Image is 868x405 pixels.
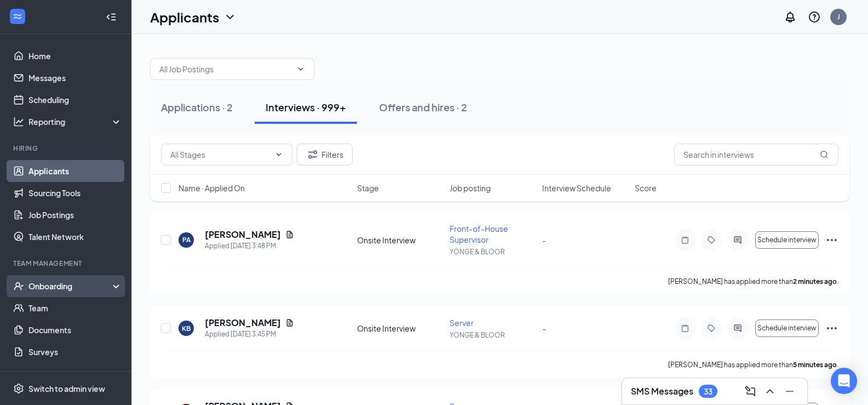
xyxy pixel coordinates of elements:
svg: Tag [705,324,718,333]
span: Interview Schedule [542,182,611,193]
svg: ChevronDown [296,65,305,73]
div: PA [182,235,191,244]
a: Home [28,45,122,67]
h5: [PERSON_NAME] [205,317,281,329]
svg: Ellipses [825,233,838,247]
button: ComposeMessage [741,383,759,400]
span: Score [635,182,657,193]
svg: Filter [306,148,319,161]
span: Server [450,318,474,328]
svg: ChevronUp [763,385,777,398]
svg: QuestionInfo [808,10,821,24]
a: Documents [28,319,122,341]
p: [PERSON_NAME] has applied more than . [668,360,838,369]
svg: Ellipses [825,322,838,335]
svg: MagnifyingGlass [820,150,829,159]
div: Reporting [28,116,123,127]
b: 5 minutes ago [793,361,837,369]
input: All Stages [170,149,270,161]
a: Sourcing Tools [28,182,122,204]
button: ChevronUp [761,383,779,400]
svg: ChevronDown [274,150,283,159]
svg: WorkstreamLogo [12,11,23,22]
a: Job Postings [28,204,122,226]
div: Applications · 2 [161,100,233,114]
svg: Note [679,324,692,333]
svg: UserCheck [13,281,24,292]
p: YONGE & BLOOR [450,330,536,340]
div: Switch to admin view [28,383,105,394]
input: Search in interviews [674,144,838,166]
div: Onsite Interview [357,323,443,334]
button: Schedule interview [755,231,819,249]
h3: SMS Messages [631,385,693,397]
a: Applicants [28,160,122,182]
svg: Document [285,318,294,327]
a: Team [28,297,122,319]
a: Messages [28,67,122,89]
svg: Notifications [784,10,797,24]
svg: ChevronDown [223,10,237,24]
h1: Applicants [150,8,219,26]
h5: [PERSON_NAME] [205,229,281,241]
div: Applied [DATE] 3:48 PM [205,241,294,252]
button: Filter Filters [297,144,353,166]
p: [PERSON_NAME] has applied more than . [668,277,838,286]
a: Surveys [28,341,122,363]
span: Stage [357,182,379,193]
div: Onboarding [28,281,113,292]
div: Open Intercom Messenger [831,368,857,394]
svg: Collapse [106,12,117,22]
svg: Document [285,230,294,239]
svg: Tag [705,236,718,244]
span: Schedule interview [757,324,817,332]
svg: Analysis [13,116,24,127]
span: Front-of-House Supervisor [450,224,508,244]
svg: ActiveChat [731,324,744,333]
input: All Job Postings [159,63,292,75]
div: J [837,12,840,21]
svg: Minimize [783,385,796,398]
svg: ActiveChat [731,236,744,244]
div: Team Management [13,259,120,268]
span: Job posting [450,182,491,193]
div: Onsite Interview [357,235,443,246]
div: Applied [DATE] 3:45 PM [205,329,294,340]
span: Name · Applied On [179,182,245,193]
p: YONGE & BLOOR [450,247,536,256]
svg: Note [679,236,692,244]
a: Scheduling [28,89,122,111]
span: Schedule interview [757,236,817,244]
button: Schedule interview [755,320,819,337]
div: KB [182,324,191,333]
svg: Settings [13,383,24,394]
button: Minimize [781,383,798,400]
svg: ComposeMessage [744,385,757,398]
div: 33 [704,387,712,396]
div: Interviews · 999+ [266,100,346,114]
b: 2 minutes ago [793,277,837,286]
a: Talent Network [28,226,122,248]
span: - [542,235,546,245]
div: Hiring [13,144,120,153]
span: - [542,323,546,333]
div: Offers and hires · 2 [379,100,467,114]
